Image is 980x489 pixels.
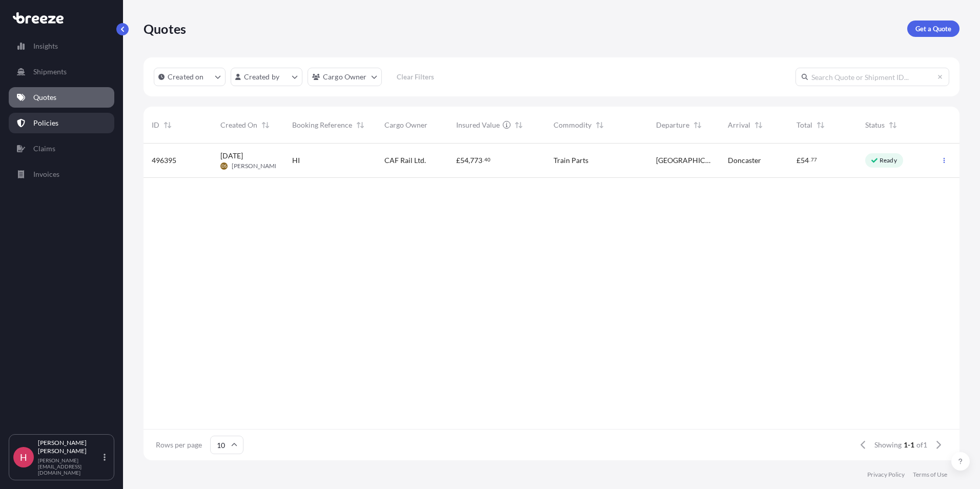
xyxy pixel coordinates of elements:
span: 77 [811,158,817,161]
a: Invoices [9,164,114,185]
button: Sort [814,119,827,131]
button: Sort [752,119,765,131]
span: Arrival [728,120,750,130]
span: Rows per page [156,440,202,450]
span: [PERSON_NAME] [232,162,280,170]
button: Sort [691,119,704,131]
span: H [20,452,27,462]
span: 773 [470,157,482,164]
p: [PERSON_NAME][EMAIL_ADDRESS][DOMAIN_NAME] [38,457,101,476]
span: Doncaster [728,155,761,166]
span: 54 [460,157,468,164]
p: Quotes [33,92,56,103]
span: Insured Value [456,120,500,130]
span: . [809,158,810,161]
p: Get a Quote [915,24,951,34]
span: 1-1 [904,440,914,450]
span: CAF Rail Ltd. [384,155,426,166]
button: createdBy Filter options [231,68,302,86]
button: cargoOwner Filter options [308,68,382,86]
p: Cargo Owner [323,72,367,82]
a: Policies [9,113,114,133]
input: Search Quote or Shipment ID... [795,68,949,86]
a: Terms of Use [913,471,947,479]
span: Train Parts [554,155,588,166]
button: Sort [887,119,899,131]
span: HI [292,155,300,166]
a: Insights [9,36,114,56]
a: Quotes [9,87,114,108]
span: Showing [874,440,902,450]
span: [DATE] [220,151,243,161]
span: . [483,158,484,161]
p: Claims [33,144,55,154]
p: Created on [168,72,204,82]
p: Clear Filters [397,72,434,82]
p: Insights [33,41,58,51]
span: Total [797,120,812,130]
a: Shipments [9,62,114,82]
p: Shipments [33,67,67,77]
p: Invoices [33,169,59,179]
span: £ [456,157,460,164]
p: Policies [33,118,58,128]
span: Created On [220,120,257,130]
button: Sort [594,119,606,131]
span: 40 [484,158,491,161]
span: ID [152,120,159,130]
span: 496395 [152,155,176,166]
p: Ready [880,156,897,165]
button: Sort [513,119,525,131]
button: Sort [259,119,272,131]
a: Get a Quote [907,21,959,37]
span: of 1 [916,440,927,450]
a: Claims [9,138,114,159]
p: Quotes [144,21,186,37]
button: Sort [354,119,366,131]
span: Commodity [554,120,591,130]
a: Privacy Policy [867,471,905,479]
span: , [468,157,470,164]
button: Sort [161,119,174,131]
span: Cargo Owner [384,120,427,130]
button: createdOn Filter options [154,68,226,86]
span: 54 [801,157,809,164]
span: [GEOGRAPHIC_DATA] [656,155,711,166]
button: Clear Filters [387,69,444,85]
span: DS [221,161,227,171]
p: Created by [244,72,280,82]
span: Booking Reference [292,120,352,130]
span: Departure [656,120,689,130]
span: Status [865,120,885,130]
p: [PERSON_NAME] [PERSON_NAME] [38,439,101,455]
span: £ [797,157,801,164]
